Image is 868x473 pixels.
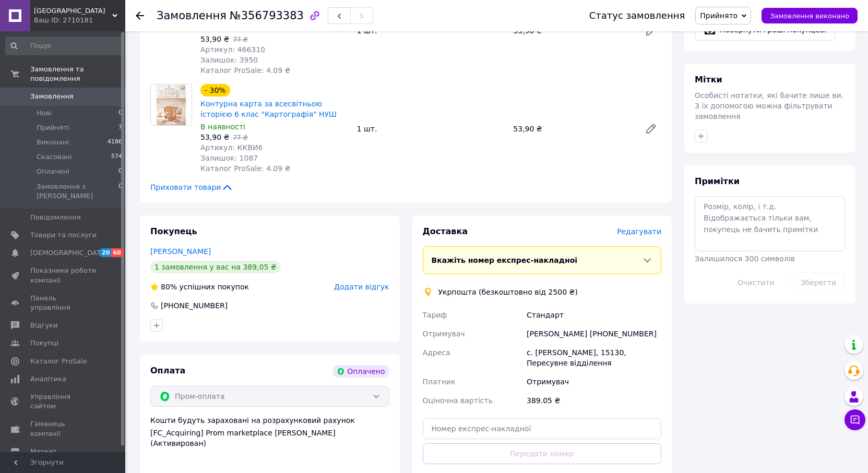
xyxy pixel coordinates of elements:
[695,91,843,120] span: Особисті нотатки, які бачите лише ви. З їх допомогою можна фільтрувати замовлення
[353,122,509,136] div: 1 шт.
[200,123,245,131] span: В наявності
[150,261,281,273] div: 1 замовлення у вас на 389,05 ₴
[423,226,468,236] span: Доставка
[525,372,663,391] div: Отримувач
[118,108,122,118] span: 0
[436,287,580,297] div: Укрпошта (безкоштовно від 2500 ₴)
[423,330,465,338] span: Отримувач
[30,447,57,456] span: Маркет
[30,392,97,411] span: Управління сайтом
[30,338,58,348] span: Покупці
[695,75,722,84] span: Мітки
[762,8,858,23] button: Замовлення виконано
[118,182,122,201] span: 0
[423,378,456,386] span: Платник
[150,428,389,448] div: [FC_Acquiring] Prom marketplace [PERSON_NAME] (Активирован)
[111,248,123,257] span: 60
[200,100,337,118] a: Контурна карта за всесвітньою історією 6 клас "Картографія" НУШ
[30,419,97,438] span: Гаманець компанії
[150,226,197,236] span: Покупець
[37,182,118,201] span: Замовлення з [PERSON_NAME]
[150,366,185,375] span: Оплата
[200,66,290,75] span: Каталог ProSale: 4.09 ₴
[150,415,389,448] div: Кошти будуть зараховані на розрахунковий рахунок
[108,138,122,147] span: 4186
[161,283,177,291] span: 80%
[423,396,493,405] span: Оціночна вартість
[30,92,74,101] span: Замовлення
[30,65,125,83] span: Замовлення та повідомлення
[525,343,663,372] div: с. [PERSON_NAME], 15130, Пересувне відділення
[200,164,290,173] span: Каталог ProSale: 4.09 ₴
[99,248,111,257] span: 20
[136,10,144,21] div: Повернутися назад
[118,167,122,176] span: 0
[525,324,663,343] div: [PERSON_NAME] [PHONE_NUMBER]
[423,348,450,357] span: Адреса
[34,6,112,16] span: Букварь
[200,25,245,33] span: В наявності
[230,9,304,22] span: №356793383
[200,133,229,141] span: 53,90 ₴
[200,45,265,54] span: Артикул: 466310
[334,283,389,291] span: Додати відгук
[770,12,849,20] span: Замовлення виконано
[30,357,87,366] span: Каталог ProSale
[432,256,578,264] span: Вкажіть номер експрес-накладної
[37,123,69,132] span: Прийняті
[37,138,69,147] span: Виконані
[151,84,192,125] img: Контурна карта за всесвітньою історією 6 клас "Картографія" НУШ
[845,409,865,430] button: Чат з покупцем
[617,227,661,236] span: Редагувати
[423,311,447,319] span: Тариф
[332,365,389,378] div: Оплачено
[30,248,108,258] span: [DEMOGRAPHIC_DATA]
[640,118,661,139] a: Редагувати
[695,254,795,263] span: Залишилося 300 символів
[200,35,229,43] span: 53,90 ₴
[589,10,685,21] div: Статус замовлення
[30,321,57,330] span: Відгуки
[200,84,230,96] div: - 30%
[37,167,69,176] span: Оплачені
[695,176,740,186] span: Примітки
[200,143,263,152] span: Артикул: ККВИ6
[30,374,66,384] span: Аналітика
[34,16,125,25] div: Ваш ID: 2710181
[423,418,662,439] input: Номер експрес-накладної
[118,123,122,132] span: 7
[157,9,227,22] span: Замовлення
[150,282,249,292] div: успішних покупок
[37,152,72,162] span: Скасовані
[37,108,52,118] span: Нові
[30,231,97,240] span: Товари та послуги
[5,37,123,55] input: Пошук
[30,294,97,312] span: Панель управління
[509,122,636,136] div: 53,90 ₴
[233,36,247,43] span: 77 ₴
[200,56,258,64] span: Залишок: 3950
[700,11,738,20] span: Прийнято
[525,391,663,410] div: 389.05 ₴
[200,154,258,162] span: Залишок: 1087
[150,247,211,256] a: [PERSON_NAME]
[30,266,97,285] span: Показники роботи компанії
[150,182,233,192] span: Приховати товари
[525,306,663,324] div: Стандарт
[111,152,122,162] span: 574
[233,134,247,141] span: 77 ₴
[160,300,229,311] div: [PHONE_NUMBER]
[30,213,81,222] span: Повідомлення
